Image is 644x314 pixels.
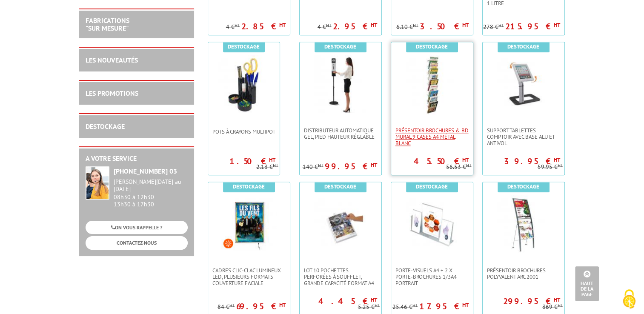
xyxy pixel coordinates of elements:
sup: HT [554,21,560,29]
span: Support Tablettes Comptoir avec base alu et antivol [487,127,560,146]
sup: HT [462,156,469,163]
p: 299.95 € [503,299,560,304]
sup: HT [462,21,469,29]
p: 45.50 € [414,159,469,164]
b: Destockage [324,43,356,50]
span: Cadres Clic-Clac lumineux LED, plusieurs formats couverture faciale [212,267,286,286]
p: 56.53 € [446,164,472,170]
a: DESTOCKAGE [86,122,125,131]
a: ON VOUS RAPPELLE ? [86,221,188,234]
p: 4 € [318,24,332,30]
button: Cookies (fenêtre modale) [614,285,644,314]
strong: [PHONE_NUMBER] 03 [114,167,177,175]
p: 3.50 € [420,24,469,29]
img: Support Tablettes Comptoir avec base alu et antivol [494,55,553,114]
a: Distributeur automatique Gel, pied hauteur réglable [300,127,381,140]
a: LES NOUVEAUTÉS [86,56,138,64]
p: 99.95 € [325,164,377,169]
a: LES PROMOTIONS [86,89,138,97]
span: Lot 10 Pochettes perforées à soufflet, grande capacité format A4 [304,267,377,286]
p: 4 € [226,24,240,30]
p: 17.95 € [419,304,469,309]
img: Distributeur automatique Gel, pied hauteur réglable [311,55,370,114]
p: 59.95 € [538,164,563,170]
p: 215.95 € [505,24,560,29]
span: Pots à crayons multipot [212,128,275,135]
p: 369 € [542,304,563,310]
sup: HT [554,296,560,303]
p: 2.95 € [333,24,377,29]
p: 1.50 € [229,159,275,164]
p: 140 € [303,164,323,170]
p: 84 € [218,304,235,310]
a: Porte-Visuels A4 + 2 x Porte-brochures 1/3A4 portrait [391,267,473,286]
sup: HT [371,296,377,303]
b: Destockage [507,43,539,50]
b: Destockage [233,183,265,190]
span: Présentoir Brochures polyvalent Arc 2001 [487,267,560,280]
span: Porte-Visuels A4 + 2 x Porte-brochures 1/3A4 portrait [395,267,469,286]
sup: HT [375,302,380,308]
b: Destockage [416,183,448,190]
img: Présentoir Brochures & BD mural 9 cases A4 métal blanc [402,55,462,114]
sup: HT [558,162,563,168]
p: 39.95 € [504,159,560,164]
b: Destockage [324,183,356,190]
p: 2.13 € [256,164,278,170]
img: Présentoir Brochures polyvalent Arc 2001 [494,195,553,254]
div: 08h30 à 12h30 13h30 à 17h30 [114,178,188,208]
sup: HT [235,22,240,28]
h2: A votre service [86,155,188,163]
a: Présentoir Brochures polyvalent Arc 2001 [483,267,564,280]
sup: HT [279,21,286,29]
sup: HT [326,22,332,28]
sup: HT [412,302,418,308]
b: Destockage [228,43,260,50]
a: Cadres Clic-Clac lumineux LED, plusieurs formats couverture faciale [208,267,290,286]
sup: HT [229,302,235,308]
p: 4.45 € [318,299,377,304]
img: Porte-Visuels A4 + 2 x Porte-brochures 1/3A4 portrait [402,195,462,254]
sup: HT [371,21,377,29]
a: Support Tablettes Comptoir avec base alu et antivol [483,127,564,146]
p: 25.46 € [392,304,418,310]
p: 278 € [483,24,504,30]
p: 6.10 € [396,24,418,30]
p: 5.25 € [358,304,380,310]
sup: HT [558,302,563,308]
a: FABRICATIONS"Sur Mesure" [86,16,129,32]
b: Destockage [416,43,448,50]
a: Lot 10 Pochettes perforées à soufflet, grande capacité format A4 [300,267,381,286]
span: Présentoir Brochures & BD mural 9 cases A4 métal blanc [395,127,469,146]
img: Lot 10 Pochettes perforées à soufflet, grande capacité format A4 [311,195,370,254]
a: Pots à crayons multipot [208,128,280,135]
sup: HT [269,156,275,163]
sup: HT [466,162,472,168]
sup: HT [279,301,286,308]
a: Présentoir Brochures & BD mural 9 cases A4 métal blanc [391,127,473,146]
img: Cadres Clic-Clac lumineux LED, plusieurs formats couverture faciale [221,195,277,250]
b: Destockage [507,183,539,190]
a: CONTACTEZ-NOUS [86,236,188,249]
p: 2.85 € [241,24,286,29]
span: Distributeur automatique Gel, pied hauteur réglable [304,127,377,140]
sup: HT [318,162,323,168]
sup: HT [273,162,278,168]
sup: HT [554,156,560,163]
img: Cookies (fenêtre modale) [618,288,640,310]
a: Haut de la page [575,266,599,301]
sup: HT [413,22,418,28]
p: 69.95 € [236,304,286,309]
img: widget-service.jpg [86,166,109,200]
sup: HT [371,161,377,168]
div: [PERSON_NAME][DATE] au [DATE] [114,178,188,193]
sup: HT [498,22,504,28]
sup: HT [462,301,469,308]
img: Pots à crayons multipot [214,55,274,114]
